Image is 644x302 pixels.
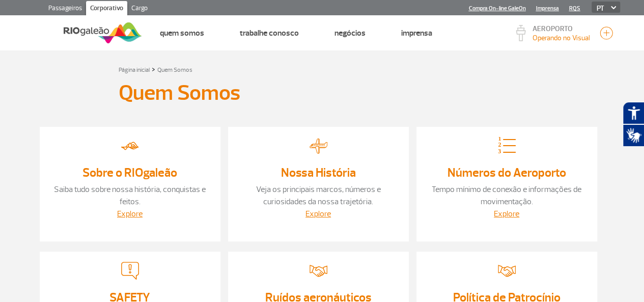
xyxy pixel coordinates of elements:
a: Passageiros [44,1,86,17]
a: Quem Somos [160,28,204,38]
a: RQS [569,5,580,12]
a: Explore [494,209,519,219]
a: Corporativo [86,1,127,17]
h3: Quem Somos [119,80,240,106]
p: Visibilidade de 10000m [532,33,590,43]
a: Cargo [127,1,152,17]
p: AEROPORTO [532,25,590,33]
a: Veja os principais marcos, números e curiosidades da nossa trajetória. [256,184,381,207]
a: Compra On-line GaleOn [468,5,525,12]
a: Imprensa [536,5,558,12]
a: Explore [117,209,143,219]
a: Sobre o RIOgaleão [82,165,177,180]
a: Quem Somos [157,66,192,74]
div: Plugin de acessibilidade da Hand Talk. [623,102,644,147]
a: Imprensa [401,28,432,38]
a: Página inicial [119,66,150,74]
button: Abrir tradutor de língua de sinais. [623,124,644,147]
a: Saiba tudo sobre nossa história, conquistas e feitos. [54,184,206,207]
a: Negócios [334,28,366,38]
a: Trabalhe Conosco [240,28,299,38]
a: Números do Aeroporto [447,165,566,180]
a: > [152,63,155,75]
a: Tempo mínimo de conexão e informações de movimentação. [432,184,581,207]
button: Abrir recursos assistivos. [623,102,644,124]
a: Nossa História [281,165,356,180]
a: Explore [305,209,331,219]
